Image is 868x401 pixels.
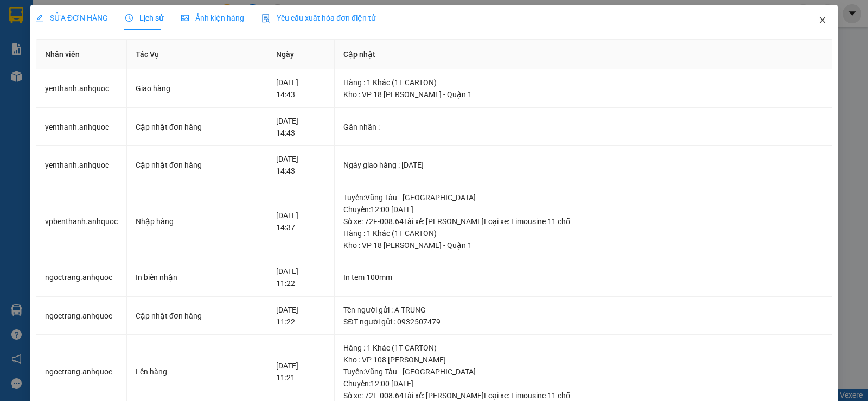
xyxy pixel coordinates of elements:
[261,14,376,22] span: Yêu cầu xuất hóa đơn điện tử
[181,14,189,22] span: picture
[36,297,127,335] td: ngoctrang.anhquoc
[343,159,823,171] div: Ngày giao hàng : [DATE]
[136,159,258,171] div: Cập nhật đơn hàng
[181,14,244,22] span: Ảnh kiện hàng
[343,316,823,328] div: SĐT người gửi : 0932507479
[136,121,258,133] div: Cập nhật đơn hàng
[36,40,127,69] th: Nhân viên
[36,108,127,147] td: yenthanh.anhquoc
[136,271,258,283] div: In biên nhận
[818,16,827,24] span: close
[276,153,325,177] div: [DATE] 14:43
[136,310,258,322] div: Cập nhật đơn hàng
[36,14,43,22] span: edit
[343,88,823,100] div: Kho : VP 18 [PERSON_NAME] - Quận 1
[267,40,335,69] th: Ngày
[36,69,127,108] td: yenthanh.anhquoc
[335,40,832,69] th: Cập nhật
[136,82,258,94] div: Giao hàng
[343,192,823,227] div: Tuyến : Vũng Tàu - [GEOGRAPHIC_DATA] Chuyến: 12:00 [DATE] Số xe: 72F-008.64 Tài xế: [PERSON_NAME]...
[36,258,127,297] td: ngoctrang.anhquoc
[343,304,823,316] div: Tên người gửi : A TRUNG
[125,14,164,22] span: Lịch sử
[343,354,823,366] div: Kho : VP 108 [PERSON_NAME]
[276,115,325,139] div: [DATE] 14:43
[276,265,325,289] div: [DATE] 11:22
[807,5,838,36] button: Close
[136,215,258,227] div: Nhập hàng
[343,239,823,251] div: Kho : VP 18 [PERSON_NAME] - Quận 1
[343,227,823,239] div: Hàng : 1 Khác (1T CARTON)
[127,40,267,69] th: Tác Vụ
[276,209,325,233] div: [DATE] 14:37
[276,360,325,384] div: [DATE] 11:21
[136,366,258,378] div: Lên hàng
[343,121,823,133] div: Gán nhãn :
[36,146,127,184] td: yenthanh.anhquoc
[261,14,270,23] img: icon
[343,271,823,283] div: In tem 100mm
[343,77,823,88] div: Hàng : 1 Khác (1T CARTON)
[343,342,823,354] div: Hàng : 1 Khác (1T CARTON)
[36,184,127,259] td: vpbenthanh.anhquoc
[276,77,325,100] div: [DATE] 14:43
[125,14,133,22] span: clock-circle
[276,304,325,328] div: [DATE] 11:22
[36,14,108,22] span: SỬA ĐƠN HÀNG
